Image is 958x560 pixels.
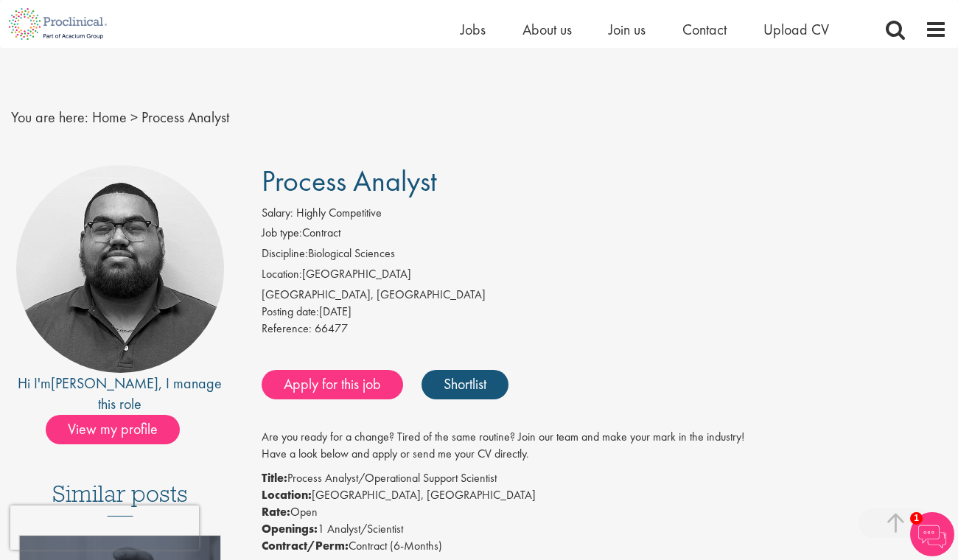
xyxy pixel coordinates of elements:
[262,504,290,519] strong: Rate:
[609,20,646,39] a: Join us
[262,225,302,242] label: Job type:
[461,20,486,39] a: Jobs
[11,373,228,415] div: Hi I'm , I manage this role
[910,512,954,556] img: Chatbot
[262,429,947,463] p: Are you ready for a change? Tired of the same routine? Join our team and make your mark in the in...
[130,108,138,127] span: >
[52,481,188,517] h3: Similar posts
[262,287,947,304] div: [GEOGRAPHIC_DATA], [GEOGRAPHIC_DATA]
[262,304,319,319] span: Posting date:
[46,418,195,437] a: View my profile
[92,108,127,127] a: breadcrumb link
[16,165,224,373] img: imeage of recruiter Ashley Bennett
[51,374,158,393] a: [PERSON_NAME]
[262,245,308,262] label: Discipline:
[262,266,302,283] label: Location:
[262,225,947,245] li: Contract
[46,415,180,444] span: View my profile
[262,205,293,222] label: Salary:
[262,266,947,287] li: [GEOGRAPHIC_DATA]
[763,20,829,39] a: Upload CV
[262,245,947,266] li: Biological Sciences
[262,370,403,399] a: Apply for this job
[262,321,312,337] label: Reference:
[141,108,229,127] span: Process Analyst
[910,512,923,525] span: 1
[262,470,287,486] strong: Title:
[262,487,312,503] strong: Location:
[262,538,349,553] strong: Contract/Perm:
[262,162,437,200] span: Process Analyst
[262,521,318,536] strong: Openings:
[296,205,382,220] span: Highly Competitive
[10,505,199,550] iframe: reCAPTCHA
[422,370,508,399] a: Shortlist
[315,321,348,336] span: 66477
[262,304,947,321] div: [DATE]
[11,108,88,127] span: You are here:
[682,20,727,39] a: Contact
[522,20,572,39] a: About us
[262,470,947,554] p: Process Analyst/Operational Support Scientist [GEOGRAPHIC_DATA], [GEOGRAPHIC_DATA] Open 1 Analyst...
